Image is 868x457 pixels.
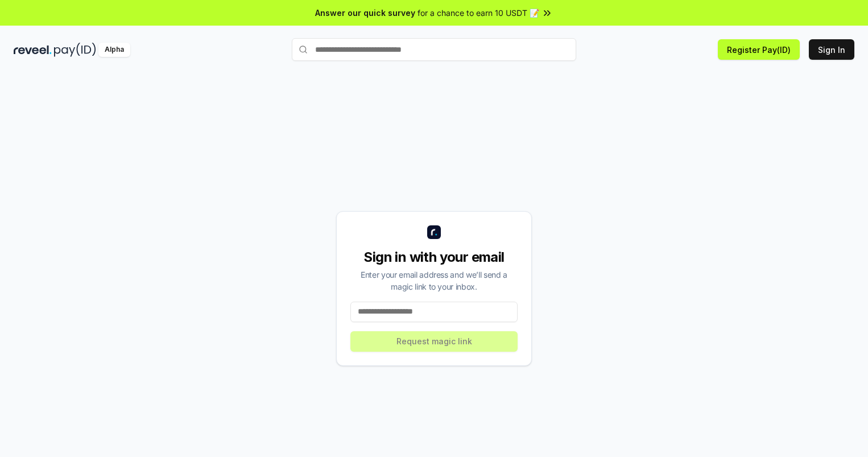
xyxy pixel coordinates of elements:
div: Alpha [98,43,130,57]
img: logo_small [427,225,441,239]
button: Sign In [809,39,854,60]
button: Register Pay(ID) [718,39,800,60]
div: Sign in with your email [350,248,518,266]
span: for a chance to earn 10 USDT 📝 [418,7,539,19]
div: Enter your email address and we’ll send a magic link to your inbox. [350,269,518,293]
img: reveel_dark [14,43,52,57]
img: pay_id [54,43,96,57]
span: Answer our quick survey [315,7,415,19]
